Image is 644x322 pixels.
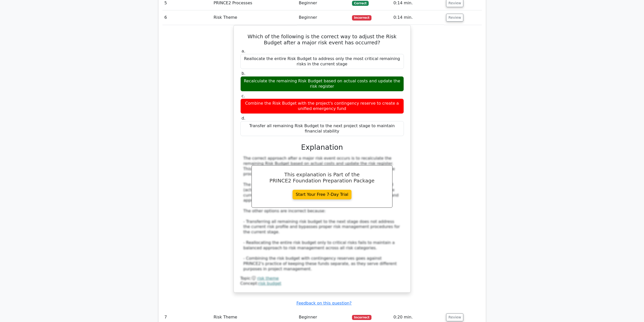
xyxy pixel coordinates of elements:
div: Reallocate the entire Risk Budget to address only the most critical remaining risks in the curren... [240,54,404,69]
button: Review [446,313,463,321]
span: c. [242,93,245,98]
td: 0:14 min. [391,10,444,25]
h5: Which of the following is the correct way to adjust the Risk Budget after a major risk event has ... [240,33,404,46]
a: risk theme [257,276,279,281]
span: Correct [352,1,368,6]
div: The correct approach after a major risk event occurs is to recalculate the remaining Risk Budget ... [243,156,401,272]
h3: Explanation [243,143,401,152]
span: a. [242,49,245,53]
td: Beginner [297,10,350,25]
a: Feedback on this question? [296,301,351,306]
div: Combine the Risk Budget with the project's contingency reserve to create a unified emergency fund [240,99,404,114]
a: Start Your Free 7-Day Trial [293,190,352,199]
td: 6 [162,10,212,25]
span: b. [242,71,245,76]
span: Incorrect [352,15,371,20]
span: Incorrect [352,315,371,320]
div: Concept: [240,281,404,286]
div: Recalculate the remaining Risk Budget based on actual costs and update the risk register [240,76,404,91]
div: Topic: [240,276,404,281]
div: Transfer all remaining Risk Budget to the next project stage to maintain financial stability [240,121,404,136]
span: d. [242,116,245,121]
button: Review [446,14,463,22]
td: Risk Theme [212,10,297,25]
a: risk budget [258,281,281,286]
